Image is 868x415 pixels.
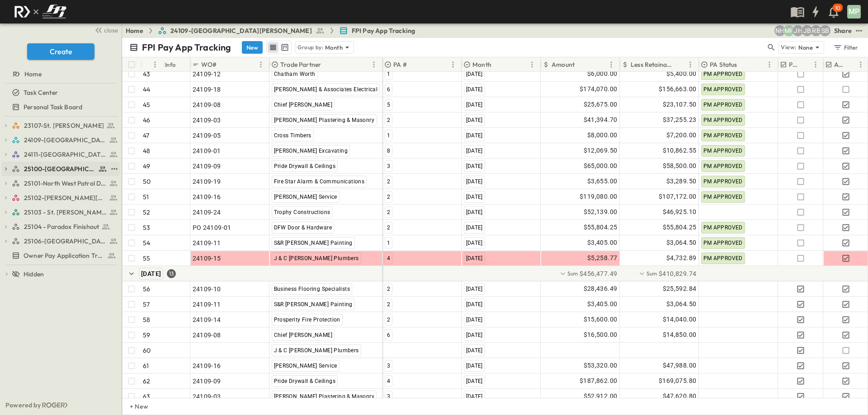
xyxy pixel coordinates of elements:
div: 25102-Christ The Redeemer Anglican Churchtest [2,191,120,205]
button: New [242,41,263,54]
p: 51 [143,192,149,201]
span: $10,862.55 [663,145,697,156]
span: J & C [PERSON_NAME] Plumbers [274,255,359,261]
div: 25104 - Paradox Finishouttest [2,219,120,234]
div: Sterling Barnett (sterling@fpibuilders.com) [820,25,830,36]
span: close [104,26,118,35]
div: Filter [833,42,859,52]
span: $15,600.00 [584,314,618,325]
span: 25101-North West Patrol Division [24,179,107,188]
div: # [141,57,163,72]
span: Trophy Constructions [274,209,330,215]
span: 2 [387,286,390,292]
span: $5,400.00 [666,69,697,79]
span: Task Center [24,88,58,97]
div: 25103 - St. [PERSON_NAME] Phase 2test [2,205,120,219]
span: $174,070.00 [580,84,617,94]
div: 24109-St. Teresa of Calcutta Parish Halltest [2,133,120,147]
button: test [854,25,864,36]
span: $46,925.10 [663,207,697,217]
span: [DATE] [466,86,483,93]
button: MP [846,4,862,19]
div: Nila Hutcheson (nhutcheson@fpibuilders.com) [774,25,785,36]
span: 4 [387,255,390,261]
a: 25100-Vanguard Prep School [12,163,107,175]
span: $16,500.00 [584,330,618,340]
p: 50 [143,177,151,186]
button: Menu [150,59,160,70]
span: $8,000.00 [587,130,618,140]
span: PM APPROVED [703,86,743,93]
button: Sort [675,60,685,70]
div: 23107-St. [PERSON_NAME]test [2,118,120,133]
span: $14,040.00 [663,314,697,325]
span: 2 [387,117,390,123]
span: 24109-03 [193,392,221,401]
a: Home [2,68,118,80]
span: [DATE] [466,347,483,354]
a: 24111-[GEOGRAPHIC_DATA] [12,148,118,161]
span: 4 [387,378,390,384]
button: Sort [848,60,858,70]
span: PM APPROVED [703,163,743,169]
button: Menu [448,59,458,70]
span: [DATE] [466,255,483,261]
span: [DATE] [466,332,483,338]
span: [DATE] [466,224,483,231]
span: PO 24109-01 [193,223,231,232]
p: PA Status [710,60,737,69]
span: PM APPROVED [703,240,743,246]
button: Sort [219,60,229,70]
span: [DATE] [466,163,483,169]
button: Sort [739,60,749,70]
span: $14,850.00 [663,330,697,340]
span: $169,075.80 [659,376,696,386]
span: [DATE] [466,102,483,108]
p: Amount [552,60,575,69]
div: 13 [167,269,176,278]
a: 23107-St. [PERSON_NAME] [12,119,118,132]
span: $3,655.00 [587,176,618,187]
span: $25,675.00 [584,99,618,110]
button: Filter [830,41,861,54]
div: Jeremiah Bailey (jbailey@fpibuilders.com) [802,25,812,36]
span: $5,258.77 [587,253,618,263]
span: $3,289.50 [666,176,697,187]
span: 23107-St. [PERSON_NAME] [24,121,104,130]
span: 6 [387,332,390,338]
span: $3,405.00 [587,238,618,248]
span: $47,988.00 [663,360,697,371]
p: 62 [143,377,150,386]
button: Sort [803,60,813,70]
span: 24109-14 [193,315,221,324]
a: 25102-Christ The Redeemer Anglican Church [12,191,118,204]
span: 24109-12 [193,70,221,79]
button: Menu [527,59,538,70]
span: $456,477.49 [580,269,617,278]
span: Personal Task Board [24,103,82,112]
a: 24109-St. Teresa of Calcutta Parish Hall [12,134,118,146]
span: [DATE] [466,317,483,323]
p: None [798,43,813,52]
span: 1 [387,240,390,246]
span: 3 [387,163,390,169]
span: S&R [PERSON_NAME] Painting [274,240,353,246]
span: 2 [387,178,390,185]
span: $4,732.89 [666,253,697,263]
span: J & C [PERSON_NAME] Plumbers [274,347,359,354]
div: Jose Hurtado (jhurtado@fpibuilders.com) [793,25,803,36]
span: $3,064.50 [666,238,697,248]
span: Chief [PERSON_NAME] [274,332,333,338]
p: 47 [143,131,149,140]
span: Pride Drywall & Ceilings [274,378,336,384]
span: [PERSON_NAME] Plastering & Masonry [274,393,375,400]
span: $187,862.00 [580,376,617,386]
a: 25104 - Paradox Finishout [12,220,118,233]
p: 44 [143,85,150,94]
span: [DATE] [466,194,483,200]
span: Pride Drywall & Ceilings [274,163,336,169]
a: 25106-St. Andrews Parking Lot [12,235,118,247]
span: 24109-[GEOGRAPHIC_DATA][PERSON_NAME] [170,26,312,35]
p: AA Processed [834,60,846,69]
a: Task Center [2,86,118,99]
